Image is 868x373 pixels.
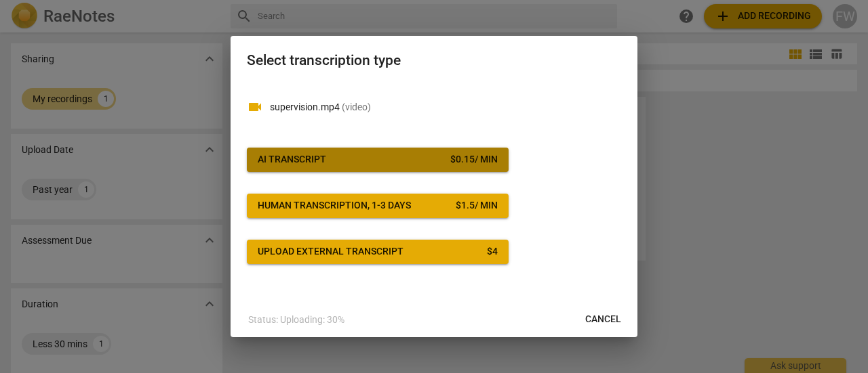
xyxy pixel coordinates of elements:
[258,153,326,167] div: AI Transcript
[450,153,498,167] div: $ 0.15 / min
[247,240,509,264] button: Upload external transcript$4
[258,245,403,259] div: Upload external transcript
[456,199,498,213] div: $ 1.5 / min
[270,100,621,114] p: supervision.mp4(video)
[247,148,509,172] button: AI Transcript$0.15/ min
[487,245,498,259] div: $ 4
[585,313,621,326] span: Cancel
[574,307,632,332] button: Cancel
[248,313,344,327] p: Status: Uploading: 30%
[247,194,509,218] button: Human transcription, 1-3 days$1.5/ min
[247,52,621,69] h2: Select transcription type
[247,99,263,115] span: videocam
[258,199,411,213] div: Human transcription, 1-3 days
[342,102,371,112] span: ( video )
